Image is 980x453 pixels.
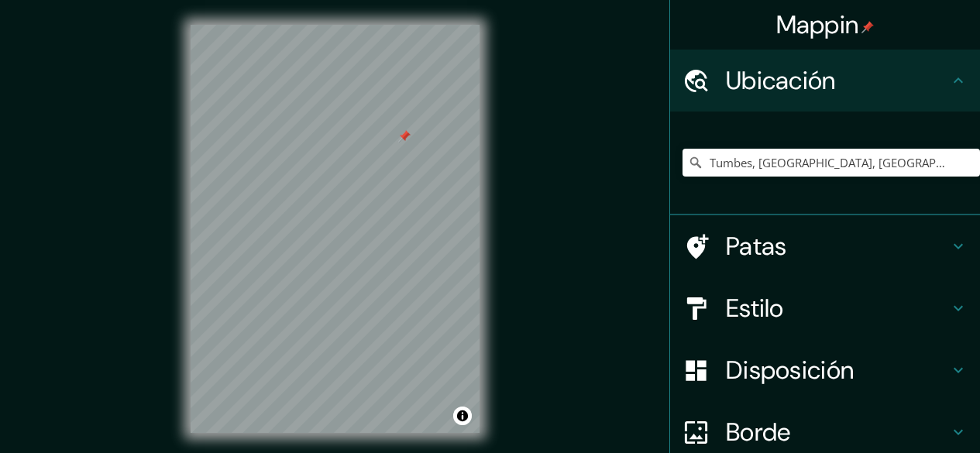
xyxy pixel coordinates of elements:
font: Disposición [726,354,854,386]
div: Disposición [670,339,980,401]
img: pin-icon.png [861,21,874,33]
font: Patas [726,230,787,263]
button: Activar o desactivar atribución [453,407,472,425]
div: Estilo [670,277,980,339]
div: Ubicación [670,50,980,112]
canvas: Mapa [191,25,480,433]
font: Estilo [726,292,784,324]
font: Borde [726,416,791,448]
div: Patas [670,215,980,277]
input: Elige tu ciudad o zona [683,149,980,177]
font: Ubicación [726,64,836,97]
font: Mappin [776,9,859,41]
iframe: Lanzador de widgets de ayuda [842,393,963,436]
